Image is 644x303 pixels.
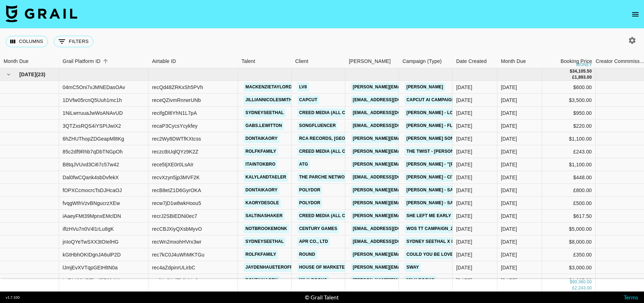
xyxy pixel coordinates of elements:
a: [PERSON_NAME] - Say My Name | 24 hours [405,199,505,207]
a: [PERSON_NAME][EMAIL_ADDRESS][DOMAIN_NAME] [351,83,468,92]
div: Date Created [456,54,487,68]
a: [EMAIL_ADDRESS][DOMAIN_NAME] [351,108,431,117]
button: hide children [4,69,14,79]
div: Booking Price [561,54,592,68]
div: 04mC5Oni7vJMNEDasOAv [63,84,125,91]
div: rec7kC0J4uWhMKTGu [152,251,204,258]
div: receQZivmRnrwrUNb [152,97,201,104]
div: 25/06/2025 [456,225,472,233]
img: Grail Talent [6,5,77,22]
div: reczctbUqlQYz9K2Z [152,148,198,155]
div: Jun '25 [501,174,517,181]
div: $ [570,68,572,74]
div: 1DVfw05rcnQ5Uuh1mc1h [63,97,122,104]
div: Jun '25 [501,187,517,194]
a: WOS TT Campaign_202507 [405,224,467,233]
div: 19/06/2025 [456,277,472,284]
a: [PERSON_NAME][EMAIL_ADDRESS][DOMAIN_NAME] [351,160,468,169]
div: £ [572,285,575,291]
a: House of Marketers [297,263,353,272]
a: [PERSON_NAME] [405,83,445,92]
a: ATG [297,160,310,169]
div: $1,100.00 [542,132,596,145]
a: Sydney Seethal x Medicube [405,237,477,246]
div: $220.00 [542,119,596,132]
div: lJmjEvXVTqpGEtHltN0a [63,264,118,271]
button: Show filters [54,36,93,47]
div: recifgDl6YhN1L7pA [152,109,197,117]
div: iflzHVu7n0V4l1rLu8gK [63,225,114,233]
a: [EMAIL_ADDRESS][DOMAIN_NAME] [351,121,431,130]
a: jilliannicolesmith [244,96,294,104]
div: 14/06/2025 [456,251,472,258]
a: rolfkfamily [244,147,278,156]
a: [PERSON_NAME] - Love Me Not (Phase 4) [405,108,502,117]
div: 1NiLwrruuaJwWoANAvUD [63,109,123,117]
a: Creed Media (All Campaigns) [297,147,372,156]
a: saltinashaker [244,211,284,220]
div: Jun '25 [501,200,517,207]
div: Campaign (Type) [402,54,442,68]
div: [PERSON_NAME] [349,54,391,68]
a: Terms [624,294,638,300]
div: Jun '25 [501,122,517,129]
div: $5,000.00 [542,223,596,235]
button: Sort [101,56,111,66]
div: Talent [238,54,292,68]
div: recrJ2SBiEDNi0ec7 [152,212,197,220]
div: Campaign (Type) [399,54,453,68]
div: recCBJXiyQXsbMyvO [152,225,202,233]
div: Talent [241,54,255,68]
div: 1,893.00 [575,74,592,80]
div: rec4aZdpinrULirbC [152,264,195,271]
div: jnIoQYeTwSXX3tOIelHG [63,238,119,245]
a: kaorydesole [244,199,281,207]
a: [PERSON_NAME] - "[PERSON_NAME]" [405,160,490,169]
div: Client [295,54,308,68]
div: Jun '25 [501,225,517,233]
a: [PERSON_NAME] Song Promo [405,134,477,143]
div: 09/06/2025 [456,174,472,181]
div: Booker [345,54,399,68]
span: ( 23 ) [36,71,45,78]
a: Milk Books [297,276,329,285]
div: 12/06/2025 [456,212,472,220]
button: open drawer [628,7,643,21]
div: £350.00 [542,248,596,261]
div: 34,105.50 [572,68,592,74]
a: Polydor [297,199,322,207]
a: Sway [405,263,421,272]
a: dontaikaory [244,134,279,143]
div: 6hZHUThopZDGeapMl8Kg [63,135,124,142]
div: $600.00 [542,81,596,94]
div: 23/06/2025 [456,109,472,117]
div: Jun '25 [501,135,517,142]
a: LV8 [297,83,309,92]
button: Select columns [6,36,48,47]
div: 24/06/2025 [456,187,472,194]
a: [PERSON_NAME][EMAIL_ADDRESS][DOMAIN_NAME] [351,250,468,259]
div: 01/07/2025 [456,84,472,91]
div: Grail Platform ID [59,54,148,68]
div: Client [292,54,345,68]
a: Round [297,250,317,259]
div: recaP3CycsYcykfey [152,122,197,129]
div: Date Created [453,54,497,68]
a: Could You Be Loved - [PERSON_NAME] [405,250,499,259]
a: jaydenhaueterofficial [244,263,306,272]
div: v 1.7.100 [6,295,20,300]
div: Month Due [497,54,542,68]
a: [PERSON_NAME][EMAIL_ADDRESS][DOMAIN_NAME] [351,211,468,220]
a: itaintokbro [244,160,277,169]
div: Jun '25 [501,84,517,91]
div: Grail Platform ID [63,54,101,68]
a: Milk Books [405,276,436,285]
div: 04/06/2025 [456,161,472,168]
div: 04/06/2025 [456,122,472,129]
div: 23/06/2025 [456,238,472,245]
a: [PERSON_NAME] - Say My Name | 24 hours [405,186,505,195]
div: 25/06/2025 [456,135,472,142]
div: 24/06/2025 [456,200,472,207]
a: Polydor [297,186,322,195]
div: recw7jD1w8wkHoou5 [152,200,201,207]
